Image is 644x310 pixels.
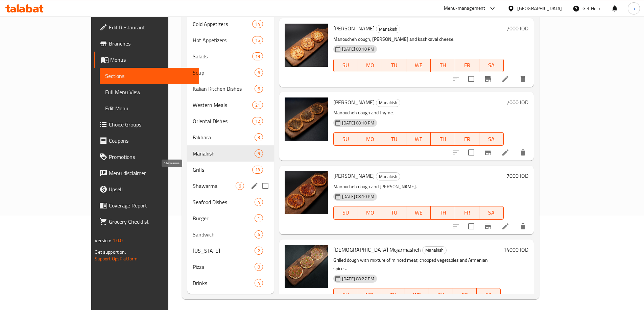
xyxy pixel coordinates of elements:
[255,214,263,222] div: items
[409,134,428,144] span: WE
[455,206,479,220] button: FR
[361,208,380,218] span: MO
[109,169,193,177] span: Menu disclaimer
[94,35,199,52] a: Branches
[339,193,377,200] span: [DATE] 08:10 PM
[255,280,263,286] span: 4
[361,134,380,144] span: MO
[333,132,358,146] button: SU
[501,222,509,230] a: Edit menu item
[252,36,263,44] div: items
[405,288,429,302] button: WE
[193,149,255,158] span: Manakish
[193,198,255,206] span: Seafood Dishes
[336,208,355,218] span: SU
[193,20,252,28] span: Cold Appetizers
[285,245,328,288] img: Armenian Mojarmasheh
[409,60,428,70] span: WE
[464,145,478,160] span: Select to update
[113,236,123,245] span: 1.0.0
[385,134,404,144] span: TU
[187,259,274,275] div: Pizza8
[94,52,199,68] a: Menus
[187,129,274,145] div: Fakhara3
[252,20,263,28] div: items
[187,16,274,32] div: Cold Appetizers14
[193,247,255,255] div: Kentucky
[431,59,455,72] button: TH
[193,230,255,238] span: Sandwich
[453,288,477,302] button: FR
[376,25,400,33] span: Manakish
[95,236,111,245] span: Version:
[517,5,562,12] div: [GEOGRAPHIC_DATA]
[187,226,274,243] div: Sandwich4
[193,101,252,109] span: Western Meals
[333,245,421,255] span: [DEMOGRAPHIC_DATA] Mojarmasheh
[376,172,400,180] div: Manakish
[506,24,528,33] h6: 7000 IQD
[444,4,485,12] div: Menu-management
[333,171,375,181] span: [PERSON_NAME]
[94,197,199,214] a: Coverage Report
[458,134,477,144] span: FR
[455,132,479,146] button: FR
[423,246,446,254] span: Manakish
[193,279,255,287] span: Drinks
[358,59,382,72] button: MO
[339,276,377,282] span: [DATE] 08:27 PM
[252,52,263,60] div: items
[361,60,380,70] span: MO
[336,290,355,300] span: SU
[458,208,477,218] span: FR
[482,208,501,218] span: SA
[503,245,528,254] h6: 14000 IQD
[187,113,274,129] div: Oriental Dishes12
[105,72,193,80] span: Sections
[480,71,496,87] button: Branch-specific-item
[382,59,406,72] button: TU
[633,5,635,12] span: b
[336,60,355,70] span: SU
[193,214,255,222] div: Burger
[339,120,377,126] span: [DATE] 08:10 PM
[253,102,263,108] span: 21
[506,171,528,180] h6: 7000 IQD
[110,56,193,64] span: Menus
[109,23,193,31] span: Edit Restaurant
[515,71,531,87] button: delete
[187,13,274,294] nav: Menu sections
[333,288,357,302] button: SU
[94,214,199,230] a: Grocery Checklist
[193,133,255,141] span: Fakhara
[94,116,199,133] a: Choice Groups
[255,133,263,141] div: items
[455,59,479,72] button: FR
[255,134,263,141] span: 3
[187,97,274,113] div: Western Meals21
[253,53,263,60] span: 19
[385,208,404,218] span: TU
[406,59,431,72] button: WE
[94,149,199,165] a: Promotions
[382,206,406,220] button: TU
[236,182,244,190] div: items
[94,133,199,149] a: Coupons
[193,85,255,93] span: Italian Kitchen Dishes
[358,132,382,146] button: MO
[193,52,252,60] span: Salads
[477,288,501,302] button: SA
[255,264,263,270] span: 8
[482,134,501,144] span: SA
[109,153,193,161] span: Promotions
[255,248,263,254] span: 2
[193,36,252,44] span: Hot Appetizers
[408,290,426,300] span: WE
[285,97,328,141] img: Zaatar Manakish
[193,117,252,125] span: Oriental Dishes
[236,183,244,189] span: 6
[479,206,504,220] button: SA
